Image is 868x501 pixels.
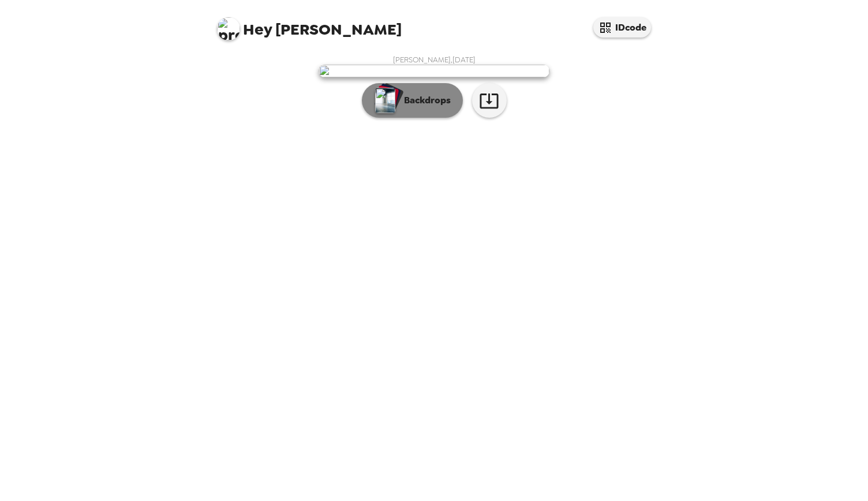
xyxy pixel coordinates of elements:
[398,94,451,107] p: Backdrops
[362,83,463,118] button: Backdrops
[217,12,402,38] span: [PERSON_NAME]
[593,17,651,38] button: IDcode
[393,55,476,65] span: [PERSON_NAME] , [DATE]
[243,19,272,40] span: Hey
[319,65,549,77] img: user
[217,17,240,40] img: profile pic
